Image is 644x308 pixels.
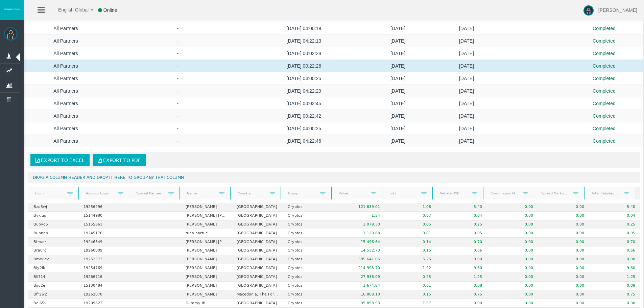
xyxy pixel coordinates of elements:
[385,273,436,282] td: 0.25
[181,238,232,246] td: [PERSON_NAME] [PERSON_NAME]
[538,246,589,255] td: 0.00
[79,273,130,282] td: 19266716
[232,264,283,273] td: [GEOGRAPHIC_DATA]
[487,246,538,255] td: 0.00
[248,22,359,35] td: [DATE] 04:00:19
[24,72,107,85] td: All Partners
[385,212,436,220] td: 0.07
[589,264,640,273] td: 9.60
[28,229,79,238] td: IBunnnp
[334,255,385,264] td: 585,641.06
[436,122,497,135] td: [DATE]
[181,273,232,282] td: [PERSON_NAME]
[436,282,487,290] td: 0.08
[538,264,589,273] td: 0.00
[283,238,334,246] td: Cryptos
[436,238,487,246] td: 0.70
[181,229,232,238] td: tuna hartuc
[28,299,79,308] td: IBel65v
[28,220,79,229] td: IBupyd5
[181,282,232,290] td: [PERSON_NAME]
[30,154,90,166] a: Export to Excel
[359,110,436,122] td: [DATE]
[359,22,436,35] td: [DATE]
[334,212,385,220] td: 1.54
[538,282,589,290] td: 0.00
[436,47,497,60] td: [DATE]
[107,47,248,60] td: -
[79,299,130,308] td: 19209622
[28,282,79,290] td: IBjju2e
[181,290,232,299] td: [PERSON_NAME]
[565,72,643,85] td: Completed
[28,172,640,183] div: Drag a column header and drop it here to group by that column
[283,229,334,238] td: Cryptos
[589,220,640,229] td: 0.25
[79,255,130,264] td: 19252572
[28,290,79,299] td: IBfr2w2
[248,72,359,85] td: [DATE] 04:00:25
[487,203,538,212] td: 0.00
[538,220,589,229] td: 0.00
[107,60,248,72] td: -
[487,264,538,273] td: 0.00
[537,189,573,198] a: Spread Markup USD
[334,290,385,299] td: 16,808.10
[583,5,594,16] img: user-image
[538,238,589,246] td: 0.00
[436,22,497,35] td: [DATE]
[93,154,146,166] a: Export to PDF
[589,282,640,290] td: 0.08
[334,229,385,238] td: 1,120.88
[283,212,334,220] td: Cryptos
[589,246,640,255] td: 0.66
[589,203,640,212] td: 5.40
[248,35,359,47] td: [DATE] 04:22:13
[589,273,640,282] td: 1.25
[538,212,589,220] td: 0.00
[28,246,79,255] td: IBra0rd
[487,282,538,290] td: 0.00
[284,189,320,198] a: Group
[41,158,85,163] span: Export to Excel
[487,299,538,308] td: 0.00
[107,85,248,97] td: -
[565,47,643,60] td: Completed
[233,189,269,198] a: Country
[565,97,643,110] td: Completed
[589,299,640,308] td: 0.00
[589,290,640,299] td: 0.75
[436,97,497,110] td: [DATE]
[359,72,436,85] td: [DATE]
[24,22,107,35] td: All Partners
[28,264,79,273] td: IBly2ik
[232,299,283,308] td: [GEOGRAPHIC_DATA]
[107,110,248,122] td: -
[232,282,283,290] td: [GEOGRAPHIC_DATA]
[436,72,497,85] td: [DATE]
[49,7,89,13] span: English Global
[107,135,248,147] td: -
[385,255,436,264] td: 5.25
[436,220,487,229] td: 0.25
[359,35,436,47] td: [DATE]
[30,189,67,198] a: Login
[232,273,283,282] td: [GEOGRAPHIC_DATA]
[28,212,79,220] td: IByklug
[28,203,79,212] td: IBzo5wj
[24,85,107,97] td: All Partners
[79,246,130,255] td: 19260009
[334,246,385,255] td: 14,532.73
[334,273,385,282] td: 27,936.09
[538,229,589,238] td: 0.00
[487,212,538,220] td: 0.00
[28,273,79,282] td: IBli714
[436,264,487,273] td: 9.60
[359,97,436,110] td: [DATE]
[589,255,640,264] td: 0.00
[334,220,385,229] td: 1,079.30
[248,47,359,60] td: [DATE] 00:02:28
[538,255,589,264] td: 0.00
[487,273,538,282] td: 0.00
[283,246,334,255] td: Cryptos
